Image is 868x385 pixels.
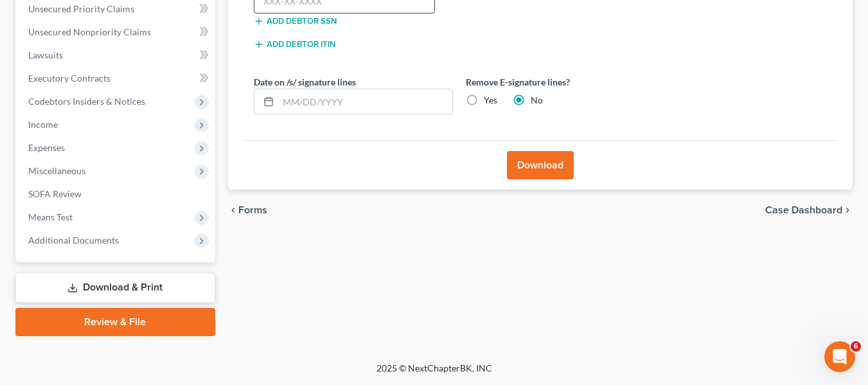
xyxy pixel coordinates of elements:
span: Income [28,119,58,130]
input: MM/DD/YYYY [278,89,452,114]
i: chevron_right [842,205,853,215]
span: Unsecured Nonpriority Claims [28,26,151,37]
span: Lawsuits [28,49,63,60]
a: Executory Contracts [18,67,215,90]
span: Miscellaneous [28,165,85,176]
div: 2025 © NextChapterBK, INC [68,362,801,385]
a: Download & Print [15,273,215,303]
button: Add debtor ITIN [254,39,335,49]
label: No [531,94,543,107]
label: Date on /s/ signature lines [254,75,356,89]
a: SOFA Review [18,183,215,206]
i: chevron_left [228,205,238,215]
span: Codebtors Insiders & Notices [28,96,145,107]
span: Means Test [28,211,73,222]
a: Case Dashboard chevron_right [765,205,853,215]
label: Remove E-signature lines? [466,75,665,89]
button: chevron_left Forms [228,205,285,215]
span: 6 [851,341,861,352]
span: Executory Contracts [28,73,111,84]
span: SOFA Review [28,188,82,199]
label: Yes [484,94,497,107]
button: Download [507,151,574,179]
a: Unsecured Nonpriority Claims [18,21,215,44]
span: Case Dashboard [765,205,842,215]
a: Lawsuits [18,44,215,67]
iframe: Intercom live chat [824,341,855,372]
span: Unsecured Priority Claims [28,3,134,14]
a: Review & File [15,308,215,336]
span: Forms [238,205,267,215]
span: Additional Documents [28,235,119,246]
button: Add debtor SSN [254,16,337,26]
span: Expenses [28,142,65,153]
